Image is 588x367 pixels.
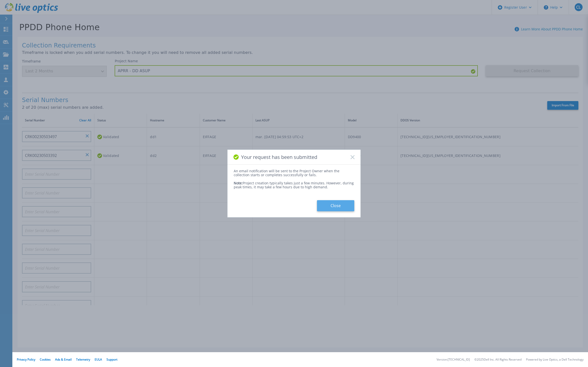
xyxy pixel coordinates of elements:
button: Close [317,200,354,211]
div: An email notification will be sent to the Project Owner when the collection starts or completes s... [234,169,354,177]
li: Powered by Live Optics, a Dell Technology [526,358,584,361]
a: Telemetry [76,357,90,362]
a: Support [106,357,117,362]
a: Cookies [40,357,51,362]
a: Ads & Email [55,357,72,362]
a: Privacy Policy [17,357,35,362]
a: EULA [95,357,102,362]
li: Version: [TECHNICAL_ID] [437,358,470,361]
span: Your request has been submitted [241,154,317,160]
li: © 2025 Dell Inc. All Rights Reserved [474,358,522,361]
div: Project creation typically takes just a few minutes. However, during peak times, it may take a fe... [234,177,354,189]
span: Note: [234,181,243,185]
